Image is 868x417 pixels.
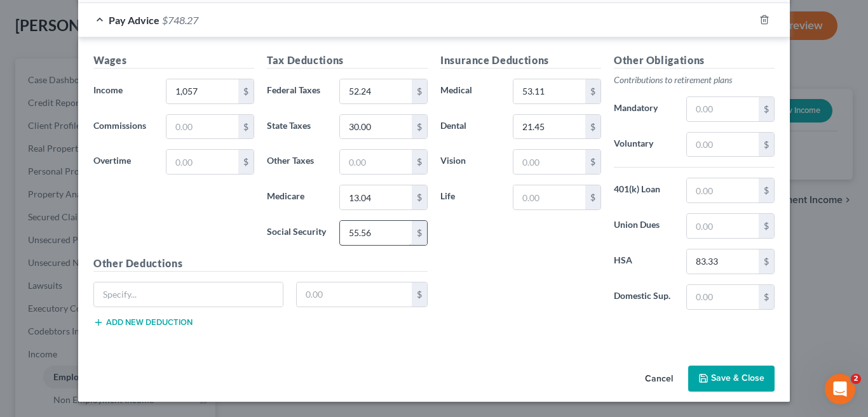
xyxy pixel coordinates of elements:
input: 0.00 [340,221,412,245]
input: 0.00 [166,150,238,174]
div: $ [585,115,600,139]
input: 0.00 [340,185,412,209]
label: Union Dues [607,213,680,239]
div: $ [412,282,427,307]
input: 0.00 [687,133,759,157]
h5: Insurance Deductions [440,53,601,69]
div: $ [585,150,600,174]
input: 0.00 [513,115,585,139]
h5: Tax Deductions [267,53,428,69]
label: Medical [434,79,506,104]
div: $ [759,249,774,274]
label: Mandatory [607,96,680,122]
div: $ [759,214,774,238]
label: Domestic Sup. [607,284,680,310]
label: 401(k) Loan [607,178,680,203]
label: Vision [434,149,506,175]
div: $ [238,115,254,139]
input: 0.00 [687,178,759,202]
button: Cancel [635,367,683,392]
h5: Other Deductions [93,256,428,272]
input: 0.00 [687,97,759,121]
h5: Wages [93,53,254,69]
div: $ [412,221,427,245]
h5: Other Obligations [614,53,775,69]
iframe: Intercom live chat [825,374,855,404]
button: Save & Close [688,366,775,392]
input: 0.00 [687,249,759,274]
label: Federal Taxes [261,79,333,104]
span: Pay Advice [109,14,159,26]
label: Social Security [261,220,333,246]
label: Other Taxes [261,149,333,175]
div: $ [759,133,774,157]
input: 0.00 [166,115,238,139]
span: Income [93,84,123,95]
input: Specify... [94,282,283,307]
div: $ [759,178,774,202]
button: Add new deduction [93,317,193,328]
label: State Taxes [261,114,333,140]
input: 0.00 [166,79,238,103]
input: 0.00 [687,285,759,309]
input: 0.00 [297,282,412,307]
div: $ [759,97,774,121]
div: $ [412,150,427,174]
label: Commissions [87,114,159,140]
label: Voluntary [607,132,680,157]
div: $ [238,79,254,103]
input: 0.00 [513,79,585,103]
label: Medicare [261,185,333,210]
div: $ [238,150,254,174]
label: Overtime [87,149,159,175]
div: $ [759,285,774,309]
input: 0.00 [340,115,412,139]
div: $ [412,79,427,103]
p: Contributions to retirement plans [614,74,775,86]
label: Life [434,185,506,210]
div: $ [412,185,427,209]
span: $748.27 [162,14,198,26]
div: $ [585,185,600,209]
div: $ [585,79,600,103]
input: 0.00 [340,79,412,103]
span: 2 [851,374,861,384]
input: 0.00 [687,214,759,238]
input: 0.00 [513,185,585,209]
input: 0.00 [340,150,412,174]
label: Dental [434,114,506,140]
div: $ [412,115,427,139]
input: 0.00 [513,150,585,174]
label: HSA [607,249,680,274]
